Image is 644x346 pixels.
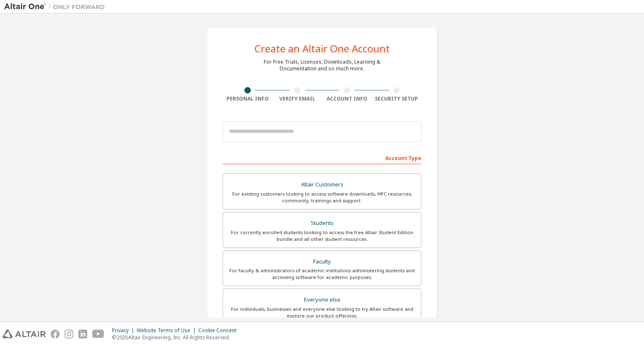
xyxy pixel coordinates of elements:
[273,96,322,102] div: Verify Email
[228,306,416,319] div: For individuals, businesses and everyone else looking to try Altair software and explore our prod...
[223,96,273,102] div: Personal Info
[65,330,73,338] img: instagram.svg
[228,256,416,268] div: Faculty
[4,3,109,11] img: Altair One
[228,229,416,243] div: For currently enrolled students looking to access the free Altair Student Edition bundle and all ...
[372,96,422,102] div: Security Setup
[228,294,416,306] div: Everyone else
[228,217,416,229] div: Students
[198,327,241,334] div: Cookie Consent
[264,59,380,72] div: For Free Trials, Licenses, Downloads, Learning & Documentation and so much more.
[112,334,241,341] p: © 2025 Altair Engineering, Inc. All Rights Reserved.
[3,330,46,338] img: altair_logo.svg
[137,327,198,334] div: Website Terms of Use
[92,330,104,338] img: youtube.svg
[223,151,421,164] div: Account Type
[254,44,390,54] div: Create an Altair One Account
[228,179,416,191] div: Altair Customers
[112,327,137,334] div: Privacy
[322,96,372,102] div: Account Info
[228,191,416,204] div: For existing customers looking to access software downloads, HPC resources, community, trainings ...
[51,330,60,338] img: facebook.svg
[228,267,416,281] div: For faculty & administrators of academic institutions administering students and accessing softwa...
[78,330,87,338] img: linkedin.svg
